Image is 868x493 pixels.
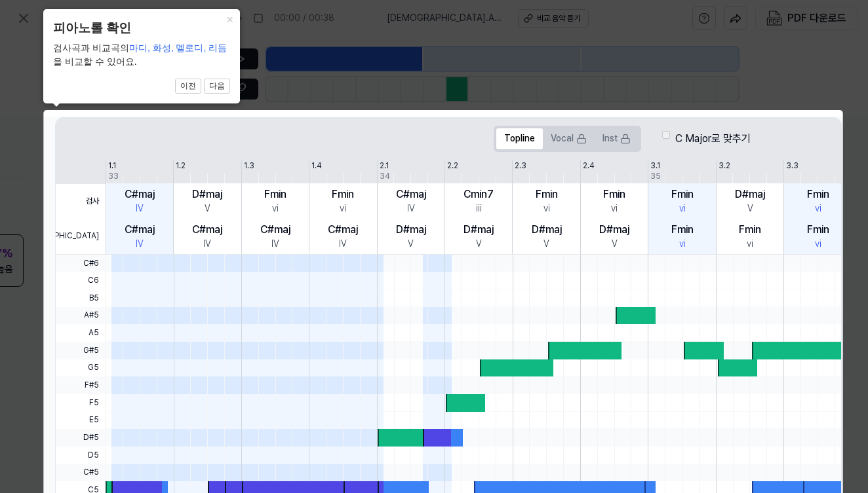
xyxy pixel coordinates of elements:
div: D#maj [464,222,494,238]
span: F#5 [56,376,106,394]
div: iii [476,202,482,215]
div: vi [815,202,821,215]
header: 피아노롤 확인 [53,19,230,38]
span: A5 [56,324,106,342]
div: vi [543,202,550,215]
div: V [612,238,618,251]
div: 3.2 [719,160,730,172]
div: 35 [650,171,661,182]
div: Fmin [264,187,286,202]
label: C Major로 맞추기 [675,131,751,147]
div: 1.2 [176,160,186,172]
div: Cmin7 [464,187,494,202]
div: 2.4 [583,160,595,172]
div: V [747,202,753,215]
div: 1.3 [244,160,254,172]
div: Fmin [332,187,354,202]
div: C#maj [125,222,155,238]
button: 이전 [175,79,201,94]
div: 3.1 [650,160,660,172]
div: Fmin [807,222,829,238]
span: D5 [56,447,106,464]
div: 1.4 [311,160,322,172]
span: C#6 [56,255,106,272]
button: 다음 [204,79,230,94]
div: vi [747,238,753,251]
div: 34 [380,171,390,182]
div: Fmin [739,222,761,238]
span: [DEMOGRAPHIC_DATA] [56,219,106,254]
div: V [205,202,210,215]
div: V [408,238,414,251]
div: D#maj [396,222,426,238]
div: 2.2 [447,160,458,172]
div: 2.3 [515,160,526,172]
div: C#maj [396,187,426,202]
span: E5 [56,412,106,429]
div: Fmin [536,187,558,202]
div: C#maj [125,187,155,202]
div: D#maj [735,187,765,202]
span: 마디, 화성, 멜로디, 리듬 [129,43,227,53]
div: vi [679,238,686,251]
span: B5 [56,289,106,307]
button: Close [219,9,240,27]
div: C#maj [328,222,358,238]
button: Inst [595,128,639,149]
span: D#5 [56,429,106,447]
span: F5 [56,394,106,412]
div: C#maj [260,222,290,238]
div: IV [339,238,347,251]
div: C#maj [192,222,222,238]
div: Fmin [671,222,694,238]
div: 검사곡과 비교곡의 을 비교할 수 있어요. [53,41,230,69]
div: D#maj [192,187,222,202]
div: 33 [108,171,119,182]
div: D#maj [599,222,629,238]
div: 1.1 [108,160,116,172]
div: Fmin [671,187,694,202]
span: G#5 [56,342,106,359]
div: 2.1 [380,160,389,172]
div: IV [136,238,144,251]
span: G5 [56,359,106,377]
div: V [543,238,549,251]
div: vi [815,238,821,251]
span: 검사 [56,184,106,219]
span: C6 [56,272,106,289]
button: Topline [496,128,543,149]
div: IV [203,238,211,251]
div: vi [611,202,618,215]
div: IV [407,202,415,215]
div: Fmin [807,187,829,202]
div: 3.3 [786,160,799,172]
div: vi [679,202,686,215]
div: IV [136,202,144,215]
div: V [476,238,482,251]
button: Vocal [543,128,595,149]
span: C#5 [56,464,106,481]
div: D#maj [532,222,562,238]
div: vi [272,202,279,215]
div: vi [340,202,346,215]
div: Fmin [603,187,625,202]
div: IV [271,238,279,251]
span: A#5 [56,307,106,325]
